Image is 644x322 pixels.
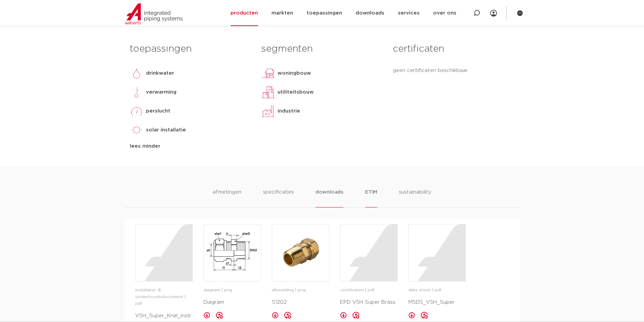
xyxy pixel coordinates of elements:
img: drinkwater [130,67,143,80]
img: image for Diagram [204,224,261,281]
img: solar installatie [130,123,143,137]
p: verwarming [146,88,176,96]
img: perslucht [130,104,143,118]
p: certificaten | pdf [340,287,398,294]
p: solar installatie [146,126,186,134]
li: sustainability [399,188,431,207]
li: afmetingen [213,188,241,207]
img: image for S1202 [272,224,329,281]
p: Diagram [204,298,261,306]
h3: segmenten [261,42,383,56]
p: S1202 [272,298,329,306]
img: woningbouw [261,67,275,80]
p: drinkwater [146,69,174,77]
div: lees minder [130,142,251,150]
h3: toepassingen [130,42,251,56]
p: utiliteitsbouw [278,88,314,96]
a: image for Diagram [204,224,261,281]
li: ETIM [365,188,377,207]
p: data sheet | pdf [408,287,466,294]
p: woningbouw [278,69,311,77]
p: geen certificaten beschikbaar [393,67,514,75]
img: verwarming [130,85,143,99]
p: industrie [278,107,300,115]
li: specificaties [263,188,294,207]
a: image for S1202 [272,224,329,281]
p: perslucht [146,107,170,115]
li: downloads [315,188,343,207]
p: diagram | png [204,287,261,294]
p: afbeelding | png [272,287,329,294]
img: industrie [261,104,275,118]
img: utiliteitsbouw [261,85,275,99]
p: EPD VSH Super Brass [340,298,398,306]
p: MSDS_VSH_Super [408,298,466,306]
p: installatie- & onderhoudsdocument | pdf [135,287,193,307]
h3: certificaten [393,42,514,56]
